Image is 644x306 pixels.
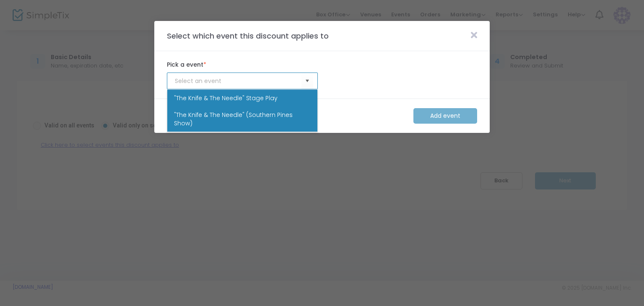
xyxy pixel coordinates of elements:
button: Select [301,73,313,90]
m-panel-title: Select which event this discount applies to [163,30,333,41]
input: Select an event [175,77,301,86]
span: "The Knife & The Needle" Stage Play [174,94,278,102]
span: "The Knife & The Needle" (Southern Pines Show) [174,111,311,127]
label: Pick a event [167,60,318,69]
m-panel-header: Select which event this discount applies to [154,21,490,51]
